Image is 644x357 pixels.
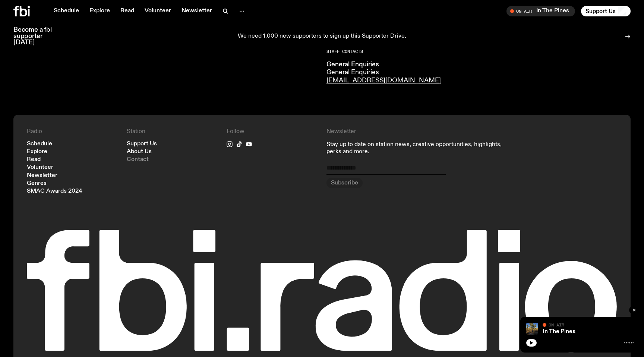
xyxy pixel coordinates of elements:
[238,33,406,40] p: We need 1,000 new supporters to sign up this Supporter Drive.
[27,165,53,170] a: Volunteer
[13,27,61,46] h3: Become a fbi supporter [DATE]
[581,6,631,16] button: Support Us
[326,50,631,54] h2: Staff Contacts
[27,189,82,194] a: SMAC Awards 2024
[177,6,217,16] a: Newsletter
[585,8,616,15] span: Support Us
[326,69,447,77] h4: General Enquiries
[543,329,575,335] a: In The Pines
[116,6,139,16] a: Read
[506,6,575,16] button: On AirIn The Pines
[27,181,47,186] a: Genres
[549,322,564,327] span: On Air
[85,6,114,16] a: Explore
[526,323,538,335] img: Johanna stands in the middle distance amongst a desert scene with large cacti and trees. She is w...
[326,61,447,69] h3: General Enquiries
[326,178,363,188] button: Subscribe
[326,128,517,135] h4: Newsletter
[27,173,57,178] a: Newsletter
[27,128,118,135] h4: Radio
[140,6,176,16] a: Volunteer
[127,149,152,155] a: About Us
[326,77,441,84] a: [EMAIL_ADDRESS][DOMAIN_NAME]
[27,141,52,147] a: Schedule
[127,141,157,147] a: Support Us
[27,149,47,155] a: Explore
[127,157,149,162] a: Contact
[27,157,41,162] a: Read
[127,128,218,135] h4: Station
[326,141,517,155] p: Stay up to date on station news, creative opportunities, highlights, perks and more.
[227,128,318,135] h4: Follow
[49,6,83,16] a: Schedule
